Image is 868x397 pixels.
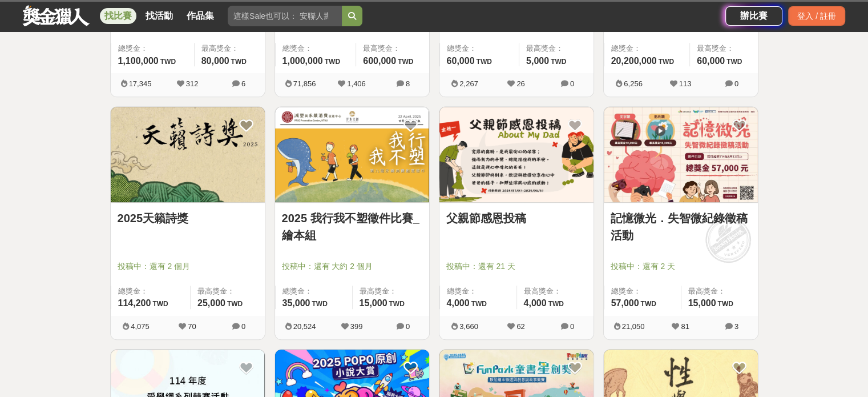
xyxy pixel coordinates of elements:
[389,300,404,308] span: TWD
[360,286,422,297] span: 最高獎金：
[611,298,639,308] span: 57,000
[282,56,323,66] span: 1,000,000
[228,6,342,26] input: 這樣Sale也可以： 安聯人壽創意銷售法募集
[697,56,725,66] span: 60,000
[717,300,733,308] span: TWD
[459,79,478,88] span: 2,267
[526,43,587,54] span: 最高獎金：
[201,43,258,54] span: 最高獎金：
[726,58,742,66] span: TWD
[241,322,245,331] span: 0
[679,79,692,88] span: 113
[182,8,219,24] a: 作品集
[570,79,574,88] span: 0
[118,260,258,272] span: 投稿中：還有 2 個月
[100,8,136,24] a: 找比賽
[111,107,265,203] a: Cover Image
[459,322,478,331] span: 3,660
[659,58,674,66] span: TWD
[640,300,656,308] span: TWD
[406,322,410,331] span: 0
[611,43,683,54] span: 總獎金：
[622,322,645,331] span: 21,050
[111,107,265,202] img: Cover Image
[446,260,587,272] span: 投稿中：還有 21 天
[231,58,247,66] span: TWD
[118,298,151,308] span: 114,200
[446,210,587,227] a: 父親節感恩投稿
[447,298,470,308] span: 4,000
[197,286,258,297] span: 最高獎金：
[347,79,366,88] span: 1,406
[604,107,758,202] img: Cover Image
[788,6,845,26] div: 登入 / 註冊
[516,79,524,88] span: 26
[447,43,512,54] span: 總獎金：
[611,260,751,272] span: 投稿中：還有 2 天
[282,43,349,54] span: 總獎金：
[611,56,657,66] span: 20,200,000
[201,56,229,66] span: 80,000
[524,286,587,297] span: 最高獎金：
[398,58,413,66] span: TWD
[476,58,491,66] span: TWD
[611,210,751,244] a: 記憶微光．失智微紀錄徵稿活動
[570,322,574,331] span: 0
[118,56,159,66] span: 1,100,000
[282,210,422,244] a: 2025 我行我不塑徵件比賽_繪本組
[548,300,564,308] span: TWD
[551,58,566,66] span: TWD
[363,43,422,54] span: 最高獎金：
[275,107,429,202] img: Cover Image
[282,260,422,272] span: 投稿中：還有 大約 2 個月
[275,107,429,203] a: Cover Image
[697,43,750,54] span: 最高獎金：
[197,298,225,308] span: 25,000
[188,322,196,331] span: 70
[152,300,168,308] span: TWD
[227,300,243,308] span: TWD
[734,79,738,88] span: 0
[160,58,176,66] span: TWD
[118,210,258,227] a: 2025天籟詩獎
[611,286,674,297] span: 總獎金：
[447,286,510,297] span: 總獎金：
[688,286,751,297] span: 最高獎金：
[118,43,187,54] span: 總獎金：
[293,322,316,331] span: 20,524
[241,79,245,88] span: 6
[604,107,758,203] a: Cover Image
[118,286,183,297] span: 總獎金：
[325,58,340,66] span: TWD
[312,300,327,308] span: TWD
[439,107,594,203] a: Cover Image
[471,300,487,308] span: TWD
[526,56,549,66] span: 5,000
[439,107,594,202] img: Cover Image
[141,8,177,24] a: 找活動
[293,79,316,88] span: 71,856
[360,298,387,308] span: 15,000
[363,56,396,66] span: 600,000
[524,298,547,308] span: 4,000
[282,298,310,308] span: 35,000
[350,322,363,331] span: 399
[624,79,643,88] span: 6,256
[447,56,475,66] span: 60,000
[406,79,410,88] span: 8
[734,322,738,331] span: 3
[516,322,524,331] span: 62
[688,298,716,308] span: 15,000
[681,322,689,331] span: 81
[129,79,152,88] span: 17,345
[131,322,150,331] span: 4,075
[725,6,782,26] a: 辦比賽
[282,286,345,297] span: 總獎金：
[186,79,199,88] span: 312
